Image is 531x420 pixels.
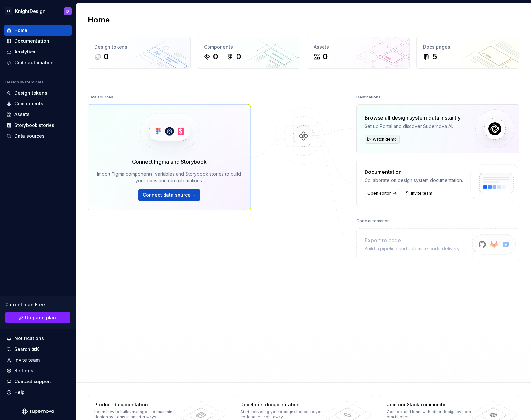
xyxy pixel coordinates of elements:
[365,168,463,176] div: Documentation
[236,52,241,62] div: 0
[66,9,69,14] div: D
[307,37,410,69] a: Assets0
[14,357,40,363] div: Invite team
[143,192,191,198] span: Connect data source
[94,409,186,420] div: Learn how to build, manage and maintain design systems in smarter ways.
[5,80,44,85] div: Design system data
[14,111,30,118] div: Assets
[4,36,72,46] a: Documentation
[14,59,54,66] div: Code automation
[4,120,72,130] a: Storybook stories
[240,409,332,420] div: Start delivering your design choices to your codebases right away.
[1,4,74,18] button: KTKnightDesignD
[356,93,380,102] div: Destinations
[5,301,70,308] div: Current plan : Free
[365,189,399,198] a: Open editor
[4,355,72,365] a: Invite team
[4,88,72,98] a: Design tokens
[14,49,35,55] div: Analytics
[25,314,56,321] span: Upgrade plan
[138,189,200,201] button: Connect data source
[365,135,400,144] button: Watch demo
[97,171,241,184] div: Import Figma components, variables and Storybook stories to build your docs and run automations.
[373,137,397,142] span: Watch demo
[4,57,72,68] a: Code automation
[4,47,72,57] a: Analytics
[14,27,27,34] div: Home
[4,333,72,344] button: Notifications
[4,366,72,376] a: Settings
[403,189,435,198] a: Invite team
[22,408,54,415] svg: Supernova Logo
[94,401,186,408] div: Product documentation
[367,191,391,196] span: Open editor
[365,236,460,244] div: Export to code
[94,44,184,50] div: Design tokens
[356,217,390,226] div: Code automation
[14,122,54,128] div: Storybook stories
[365,177,463,184] div: Collaborate on design system documentation.
[14,389,25,396] div: Help
[416,37,519,69] a: Docs pages5
[4,109,72,120] a: Assets
[365,114,461,122] div: Browse all design system data instantly
[14,378,51,385] div: Contact support
[4,98,72,109] a: Components
[88,37,191,69] a: Design tokens0
[88,15,110,25] h2: Home
[4,387,72,397] button: Help
[14,133,45,139] div: Data sources
[213,52,218,62] div: 0
[197,37,300,69] a: Components00
[14,90,47,96] div: Design tokens
[14,367,33,374] div: Settings
[423,44,512,50] div: Docs pages
[132,158,207,166] div: Connect Figma and Storybook
[88,93,113,102] div: Data sources
[204,44,293,50] div: Components
[4,344,72,354] button: Search ⌘K
[104,52,108,62] div: 0
[15,8,46,15] div: KnightDesign
[240,401,332,408] div: Developer documentation
[365,246,460,252] div: Build a pipeline and automate code delivery.
[14,100,43,107] div: Components
[14,38,49,44] div: Documentation
[365,123,461,129] div: Set up Portal and discover Supernova AI.
[5,312,70,323] button: Upgrade plan
[14,346,39,352] div: Search ⌘K
[432,52,437,62] div: 5
[14,335,44,342] div: Notifications
[4,376,72,387] button: Contact support
[4,25,72,36] a: Home
[387,401,478,408] div: Join our Slack community
[411,191,432,196] span: Invite team
[387,409,478,420] div: Connect and learn with other design system practitioners.
[314,44,403,50] div: Assets
[5,7,12,15] div: KT
[323,52,328,62] div: 0
[4,131,72,141] a: Data sources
